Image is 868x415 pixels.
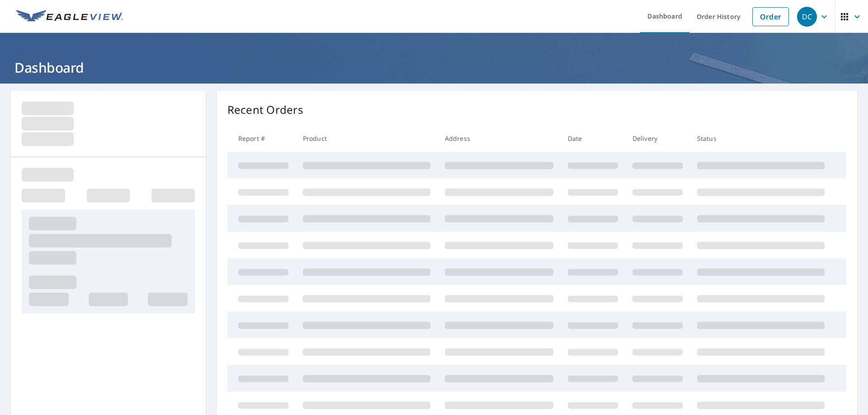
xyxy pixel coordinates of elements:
h1: Dashboard [11,58,857,77]
th: Date [561,125,625,152]
p: Recent Orders [227,102,303,118]
th: Product [296,125,438,152]
th: Status [690,125,832,152]
a: Order [752,7,789,26]
th: Report # [227,125,296,152]
div: DC [797,7,817,27]
th: Address [438,125,561,152]
th: Delivery [625,125,690,152]
img: EV Logo [16,10,123,23]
